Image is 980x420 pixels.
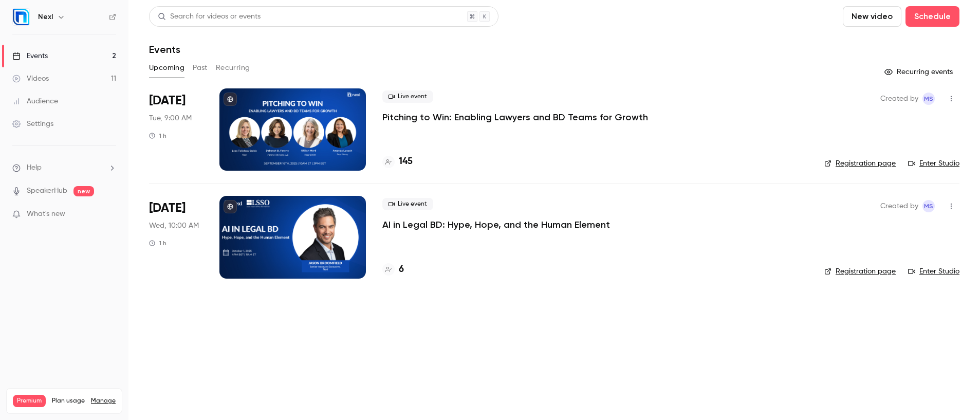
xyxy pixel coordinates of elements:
span: Premium [13,395,46,407]
span: Live event [382,198,433,210]
div: Settings [12,119,53,129]
h4: 6 [399,263,404,277]
a: Registration page [824,158,896,169]
span: MS [924,93,933,105]
div: Videos [12,74,49,84]
a: AI in Legal BD: Hype, Hope, and the Human Element [382,218,610,231]
button: New video [843,6,901,27]
button: Upcoming [149,60,184,76]
span: Wed, 10:00 AM [149,221,199,231]
img: Nexl [13,9,29,25]
div: Audience [12,96,58,106]
span: Tue, 9:00 AM [149,113,192,123]
h4: 145 [399,155,413,169]
span: Plan usage [52,397,85,405]
div: Oct 1 Wed, 10:00 AM (America/Chicago) [149,196,203,278]
a: Enter Studio [908,158,959,169]
div: Events [12,51,48,61]
div: Sep 16 Tue, 9:00 AM (America/Chicago) [149,88,203,171]
span: Melissa Strauss [922,200,935,212]
li: help-dropdown-opener [12,162,116,173]
span: [DATE] [149,93,186,109]
span: Created by [880,93,918,105]
a: SpeakerHub [27,186,67,196]
div: 1 h [149,132,167,140]
button: Recurring events [880,64,959,80]
button: Schedule [905,6,959,27]
a: 145 [382,155,413,169]
a: 6 [382,263,404,277]
h1: Events [149,43,180,56]
span: new [73,186,94,196]
a: Manage [91,397,116,405]
span: Live event [382,90,433,103]
a: Enter Studio [908,266,959,277]
button: Recurring [216,60,250,76]
span: [DATE] [149,200,186,216]
span: Help [27,162,42,173]
a: Registration page [824,266,896,277]
div: 1 h [149,239,167,247]
a: Pitching to Win: Enabling Lawyers and BD Teams for Growth [382,111,648,123]
span: Melissa Strauss [922,93,935,105]
span: MS [924,200,933,212]
button: Past [193,60,208,76]
span: What's new [27,209,65,220]
h6: Nexl [38,12,53,22]
span: Created by [880,200,918,212]
div: Search for videos or events [158,11,261,22]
